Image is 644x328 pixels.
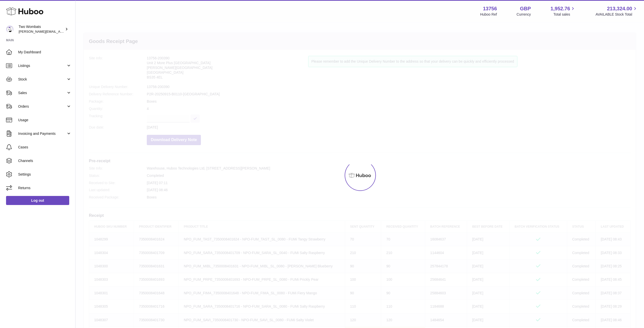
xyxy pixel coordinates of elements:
[18,63,66,68] span: Listings
[18,158,71,163] span: Channels
[18,172,71,177] span: Settings
[480,12,497,17] div: Huboo Ref
[6,196,69,205] a: Log out
[607,5,632,12] span: 213,324.00
[520,5,531,12] strong: GBP
[595,5,638,17] a: 213,324.00 AVAILABLE Stock Total
[6,25,14,33] img: philip.carroll@twowombats.com
[19,24,64,34] div: Two Wombats
[551,5,570,12] span: 1,952.76
[18,91,66,95] span: Sales
[551,5,576,17] a: 1,952.76 Total sales
[18,145,71,150] span: Cases
[18,118,71,122] span: Usage
[18,186,71,190] span: Returns
[483,5,497,12] strong: 13756
[18,77,66,82] span: Stock
[18,104,66,109] span: Orders
[19,29,128,33] span: [PERSON_NAME][EMAIL_ADDRESS][PERSON_NAME][DOMAIN_NAME]
[553,12,576,17] span: Total sales
[595,12,638,17] span: AVAILABLE Stock Total
[18,50,71,55] span: My Dashboard
[517,12,531,17] div: Currency
[18,131,66,136] span: Invoicing and Payments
